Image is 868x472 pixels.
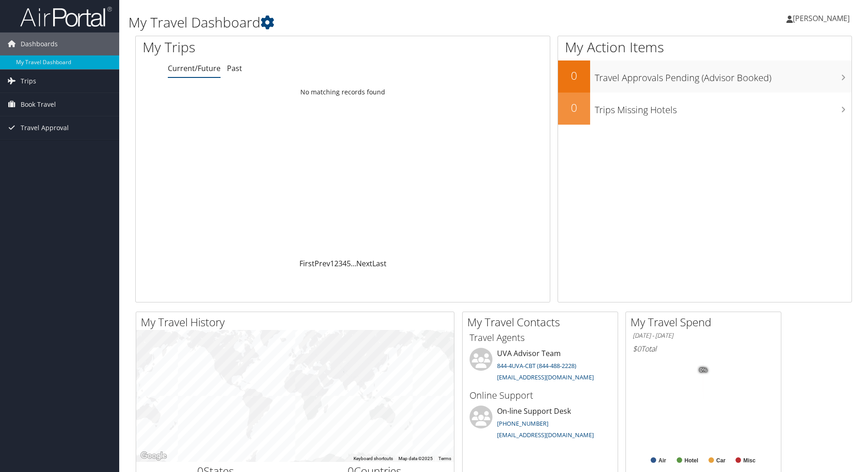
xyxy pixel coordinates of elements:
a: Current/Future [168,63,221,73]
td: No matching records found [136,84,550,100]
a: Last [372,258,387,269]
a: Terms (opens in new tab) [438,456,451,461]
text: Hotel [685,457,698,464]
text: Misc [743,457,756,464]
img: Google [138,450,169,462]
a: 5 [347,258,351,269]
h2: 0 [558,68,590,83]
a: Past [227,63,242,73]
h3: Travel Agents [470,331,611,344]
a: 2 [334,258,338,269]
h1: My Trips [143,38,370,57]
span: Travel Approval [21,116,69,139]
text: Car [716,457,725,464]
span: … [351,258,356,269]
a: 1 [330,258,334,269]
span: Book Travel [21,93,56,116]
h6: Total [633,344,774,354]
a: Next [356,258,372,269]
span: $0 [633,344,641,354]
h3: Trips Missing Hotels [595,99,852,116]
a: 4 [343,258,347,269]
a: [EMAIL_ADDRESS][DOMAIN_NAME] [497,373,594,381]
span: Map data ©2025 [398,456,433,461]
h6: [DATE] - [DATE] [633,331,774,340]
h2: My Travel History [141,314,454,330]
a: [PERSON_NAME] [786,5,859,32]
a: 0Travel Approvals Pending (Advisor Booked) [558,60,852,93]
span: Trips [21,70,36,93]
a: 0Trips Missing Hotels [558,93,852,125]
h2: My Travel Spend [630,314,781,330]
span: [PERSON_NAME] [793,13,850,23]
a: First [299,258,315,269]
img: airportal-logo.png [20,6,112,27]
text: Air [658,457,666,464]
a: 844-4UVA-CBT (844-488-2228) [497,362,576,370]
h3: Online Support [470,389,611,402]
h3: Travel Approvals Pending (Advisor Booked) [595,67,852,84]
button: Keyboard shortcuts [354,456,393,462]
h2: My Travel Contacts [467,314,618,330]
a: 3 [338,258,343,269]
a: [PHONE_NUMBER] [497,419,548,428]
h2: 0 [558,100,590,115]
li: UVA Advisor Team [465,348,615,385]
tspan: 0% [700,368,707,373]
a: [EMAIL_ADDRESS][DOMAIN_NAME] [497,431,594,439]
li: On-line Support Desk [465,406,615,443]
h1: My Action Items [558,38,852,57]
a: Prev [315,258,330,269]
h1: My Travel Dashboard [128,13,615,32]
a: Open this area in Google Maps (opens a new window) [138,450,169,462]
span: Dashboards [21,33,58,55]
